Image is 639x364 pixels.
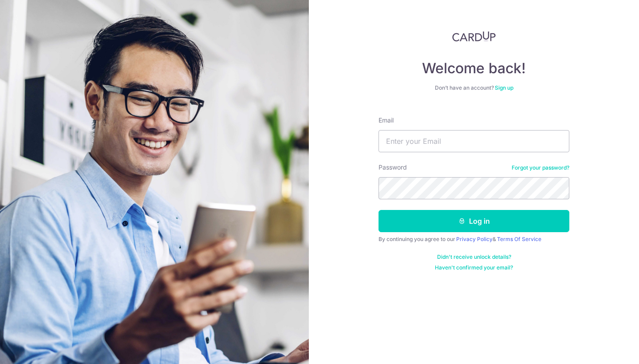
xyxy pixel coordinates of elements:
[379,59,569,77] h4: Welcome back!
[452,31,496,42] img: CardUp Logo
[379,130,569,152] input: Enter your Email
[512,164,569,171] a: Forgot your password?
[379,236,569,243] div: By continuing you agree to our &
[379,210,569,232] button: Log in
[435,264,513,271] a: Haven't confirmed your email?
[456,236,493,242] a: Privacy Policy
[379,116,394,125] label: Email
[495,84,513,91] a: Sign up
[437,253,511,261] a: Didn't receive unlock details?
[497,236,541,242] a: Terms Of Service
[379,84,569,91] div: Don’t have an account?
[379,163,407,172] label: Password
